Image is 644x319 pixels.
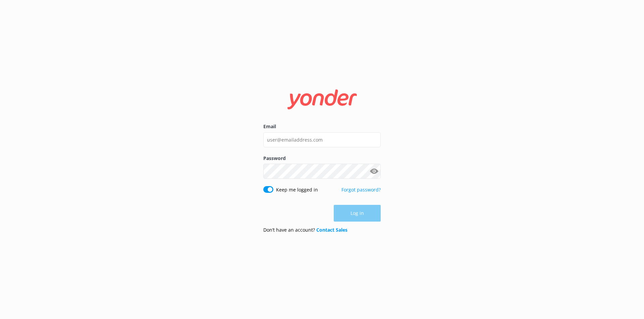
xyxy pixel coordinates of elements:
[263,123,381,130] label: Email
[316,227,347,233] a: Contact Sales
[263,132,381,147] input: user@emailaddress.com
[367,165,381,178] button: Show password
[263,226,347,234] p: Don’t have an account?
[341,186,381,193] a: Forgot password?
[276,186,318,193] label: Keep me logged in
[263,155,381,162] label: Password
